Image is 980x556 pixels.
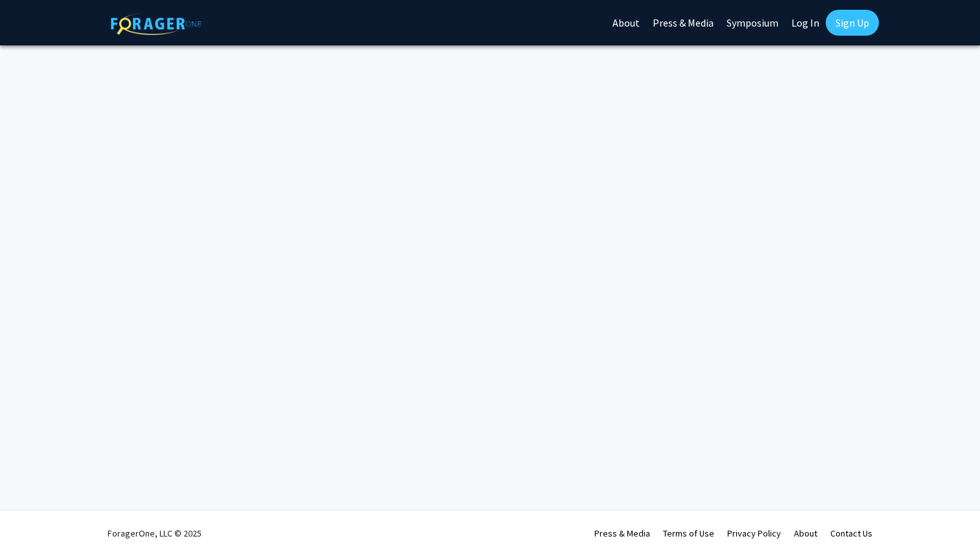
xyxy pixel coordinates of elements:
img: ForagerOne Logo [111,12,202,35]
a: Sign Up [826,10,879,36]
a: About [794,527,817,539]
a: Terms of Use [663,527,714,539]
a: Privacy Policy [727,527,781,539]
a: Press & Media [594,527,650,539]
a: Contact Us [830,527,872,539]
div: ForagerOne, LLC © 2025 [108,511,202,556]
